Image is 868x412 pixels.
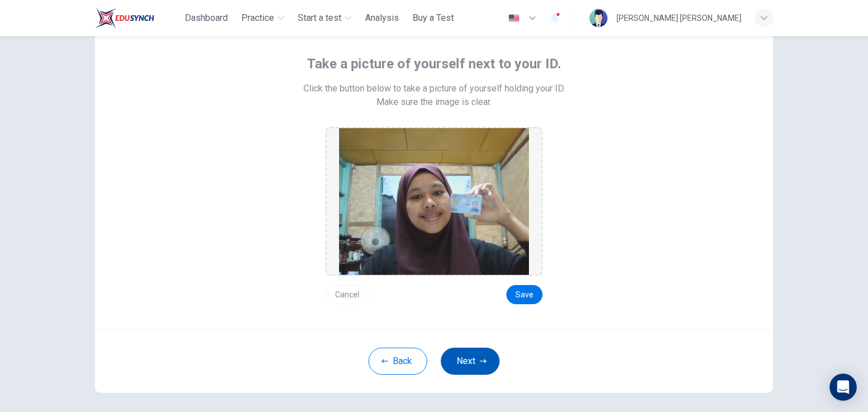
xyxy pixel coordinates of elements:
[307,55,561,73] span: Take a picture of yourself next to your ID.
[180,8,232,28] button: Dashboard
[241,11,274,25] span: Practice
[185,11,228,25] span: Dashboard
[589,9,607,27] img: Profile picture
[506,285,542,304] button: Save
[339,128,529,275] img: preview screemshot
[413,11,454,25] span: Buy a Test
[368,348,427,375] button: Back
[325,285,369,304] button: Cancel
[376,95,492,109] span: Make sure the image is clear.
[617,11,741,25] div: [PERSON_NAME] [PERSON_NAME]
[441,348,500,375] button: Next
[95,7,180,29] a: ELTC logo
[507,14,521,23] img: en
[95,7,154,29] img: ELTC logo
[361,8,403,28] button: Analysis
[293,8,356,28] button: Start a test
[303,82,565,95] span: Click the button below to take a picture of yourself holding your ID.
[298,11,341,25] span: Start a test
[365,11,399,25] span: Analysis
[830,374,857,401] div: Open Intercom Messenger
[408,8,458,28] button: Buy a Test
[237,8,289,28] button: Practice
